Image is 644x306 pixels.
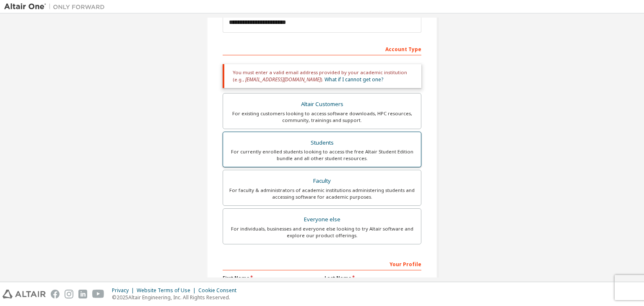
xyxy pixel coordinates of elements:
[228,175,416,187] div: Faculty
[245,76,321,83] span: [EMAIL_ADDRESS][DOMAIN_NAME]
[65,290,73,298] img: instagram.svg
[223,64,421,88] div: You must enter a valid email address provided by your academic institution (e.g., ).
[228,148,416,162] div: For currently enrolled students looking to access the free Altair Student Edition bundle and all ...
[228,137,416,149] div: Students
[223,257,421,270] div: Your Profile
[78,290,87,298] img: linkedin.svg
[51,290,60,298] img: facebook.svg
[228,214,416,226] div: Everyone else
[228,99,416,110] div: Altair Customers
[325,275,421,281] label: Last Name
[228,187,416,200] div: For faculty & administrators of academic institutions administering students and accessing softwa...
[223,275,319,281] label: First Name
[4,3,109,11] img: Altair One
[228,226,416,239] div: For individuals, businesses and everyone else looking to try Altair software and explore our prod...
[223,42,421,55] div: Account Type
[92,290,104,298] img: youtube.svg
[228,110,416,124] div: For existing customers looking to access software downloads, HPC resources, community, trainings ...
[3,290,46,298] img: altair_logo.svg
[112,294,241,301] p: © 2025 Altair Engineering, Inc. All Rights Reserved.
[112,287,137,294] div: Privacy
[325,76,383,83] a: What if I cannot get one?
[137,287,198,294] div: Website Terms of Use
[198,287,241,294] div: Cookie Consent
